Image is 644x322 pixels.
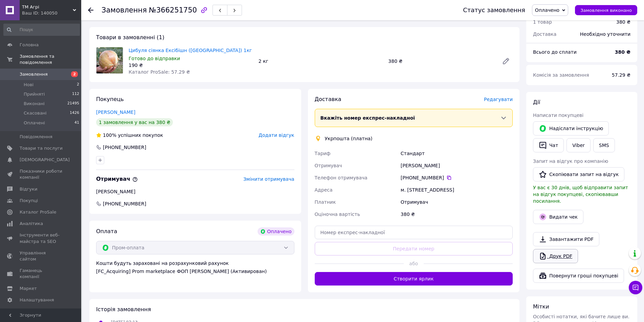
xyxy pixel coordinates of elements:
[20,198,38,204] span: Покупці
[256,56,386,66] div: 2 кг
[615,49,630,55] b: 380 ₴
[533,167,624,181] button: Скопіювати запит на відгук
[20,53,81,66] span: Замовлення та повідомлення
[96,34,164,41] span: Товари в замовленні (1)
[20,286,37,292] span: Маркет
[96,132,163,139] div: успішних покупок
[20,232,63,244] span: Інструменти веб-майстра та SEO
[533,121,609,135] button: Надіслати інструкцію
[612,72,630,78] span: 57.29 ₴
[20,186,37,192] span: Відгуки
[3,24,80,36] input: Пошук
[315,163,342,168] span: Отримувач
[88,7,93,14] div: Повернутися назад
[20,297,54,303] span: Налаштування
[96,188,294,195] div: [PERSON_NAME]
[401,174,513,181] div: [PHONE_NUMBER]
[96,260,294,275] div: Кошти будуть зараховані на розрахунковий рахунок
[77,82,79,88] span: 2
[102,144,147,151] div: [PHONE_NUMBER]
[535,7,559,13] span: Оплачено
[399,147,514,159] div: Стандарт
[24,110,47,116] span: Скасовані
[20,134,52,140] span: Повідомлення
[96,47,123,74] img: Цибуля сіянка Ексібішн (Голландія) 1кг
[96,109,135,115] a: [PERSON_NAME]
[20,209,56,215] span: Каталог ProSale
[71,71,78,77] span: 2
[533,138,564,152] button: Чат
[399,196,514,208] div: Отримувач
[315,199,336,205] span: Платник
[320,115,415,121] span: Вкажіть номер експрес-накладної
[533,31,556,37] span: Доставка
[593,138,615,152] button: SMS
[259,132,294,138] span: Додати відгук
[533,303,549,310] span: Мітки
[533,113,583,118] span: Написати покупцеві
[629,281,642,294] button: Чат з покупцем
[533,232,599,246] a: Завантажити PDF
[533,49,577,55] span: Всього до сплати
[533,185,628,204] span: У вас є 30 днів, щоб відправити запит на відгук покупцеві, скопіювавши посилання.
[533,72,589,78] span: Комісія за замовлення
[533,249,578,263] a: Друк PDF
[20,42,39,48] span: Головна
[258,227,294,236] div: Оплачено
[484,97,513,102] span: Редагувати
[24,101,45,107] span: Виконані
[96,118,173,126] div: 1 замовлення у вас на 380 ₴
[315,212,360,217] span: Оціночна вартість
[533,158,608,164] span: Запит на відгук про компанію
[576,27,635,42] div: Необхідно уточнити
[96,96,124,102] span: Покупець
[20,71,48,77] span: Замовлення
[567,138,590,152] a: Viber
[580,8,632,13] span: Замовлення виконано
[315,151,331,156] span: Тариф
[315,272,513,286] button: Створити ярлик
[399,159,514,172] div: [PERSON_NAME]
[149,6,197,14] span: №366251750
[20,268,63,280] span: Гаманець компанії
[533,210,583,224] button: Видати чек
[20,145,63,151] span: Товари та послуги
[20,168,63,180] span: Показники роботи компанії
[129,62,253,69] div: 190 ₴
[323,135,374,142] div: Укрпошта (платна)
[315,187,333,193] span: Адреса
[96,306,151,313] span: Історія замовлення
[102,6,147,14] span: Замовлення
[96,176,138,182] span: Отримувач
[22,10,81,16] div: Ваш ID: 140050
[20,250,63,262] span: Управління сайтом
[129,56,180,61] span: Готово до відправки
[575,5,637,15] button: Замовлення виконано
[315,226,513,239] input: Номер експрес-накладної
[129,48,252,53] a: Цибуля сіянка Ексібішн ([GEOGRAPHIC_DATA]) 1кг
[74,120,79,126] span: 41
[20,157,70,163] span: [DEMOGRAPHIC_DATA]
[72,91,79,97] span: 112
[24,120,45,126] span: Оплачені
[96,268,294,275] div: [FC_Acquiring] Prom marketplace ФОП [PERSON_NAME] (Активирован)
[533,269,624,283] button: Повернути гроші покупцеві
[67,101,79,107] span: 21495
[315,175,368,180] span: Телефон отримувача
[129,69,190,75] span: Каталог ProSale: 57.29 ₴
[102,200,147,207] span: [PHONE_NUMBER]
[96,228,117,234] span: Оплата
[385,56,496,66] div: 380 ₴
[243,176,294,182] span: Змінити отримувача
[499,54,513,68] a: Редагувати
[404,260,424,267] span: або
[70,110,79,116] span: 1426
[24,91,45,97] span: Прийняті
[463,7,525,14] div: Статус замовлення
[22,4,73,10] span: ТМ Агрі
[533,19,552,25] span: 1 товар
[315,96,341,102] span: Доставка
[399,184,514,196] div: м. [STREET_ADDRESS]
[533,99,540,105] span: Дії
[103,132,116,138] span: 100%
